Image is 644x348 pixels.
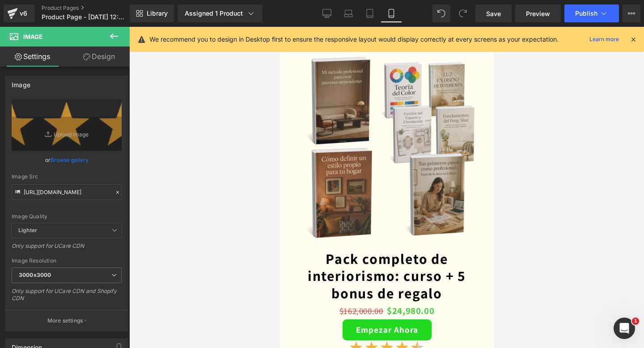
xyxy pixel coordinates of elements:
[23,33,42,40] span: Image
[18,8,29,19] div: v6
[614,318,635,339] iframe: Intercom live chat
[18,223,197,275] a: Pack completo de interiorismo: curso + 5 bonus de regalo
[147,9,168,17] span: Library
[4,4,34,22] a: v6
[18,227,37,233] b: Lighter
[316,4,338,22] a: Desktop
[5,310,128,331] button: More settings
[12,184,122,200] input: Link
[107,276,155,293] span: $24,980.00
[12,155,122,165] div: or
[67,47,131,67] a: Design
[47,317,83,325] p: More settings
[575,10,597,17] span: Publish
[12,174,122,180] div: Image Src
[185,9,255,18] div: Assigned 1 Product
[3,23,199,219] img: Pack completo de interiorismo: curso + 5 bonus de regalo
[130,4,174,22] a: New Library
[623,4,640,22] button: More
[12,242,122,255] div: Only support for UCare CDN
[486,9,501,18] span: Save
[432,4,450,22] button: Undo
[338,4,359,22] a: Laptop
[515,4,561,22] a: Preview
[42,4,144,12] a: Product Pages
[526,9,550,18] span: Preview
[564,4,619,22] button: Publish
[60,279,104,289] span: $162,000.00
[42,13,127,21] span: Product Page - [DATE] 12:33:29
[12,258,122,264] div: Image Resolution
[19,272,51,278] b: 3000x3000
[63,293,152,314] button: Empezar Ahora
[12,213,122,220] div: Image Quality
[454,4,472,22] button: Redo
[51,152,89,168] a: Browse gallery
[149,34,559,44] p: We recommend you to design in Desktop first to ensure the responsive layout would display correct...
[12,76,30,89] div: Image
[12,288,122,308] div: Only support for UCare CDN and Shopify CDN
[586,34,623,45] a: Learn more
[359,4,381,22] a: Tablet
[632,318,639,325] span: 1
[381,4,402,22] a: Mobile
